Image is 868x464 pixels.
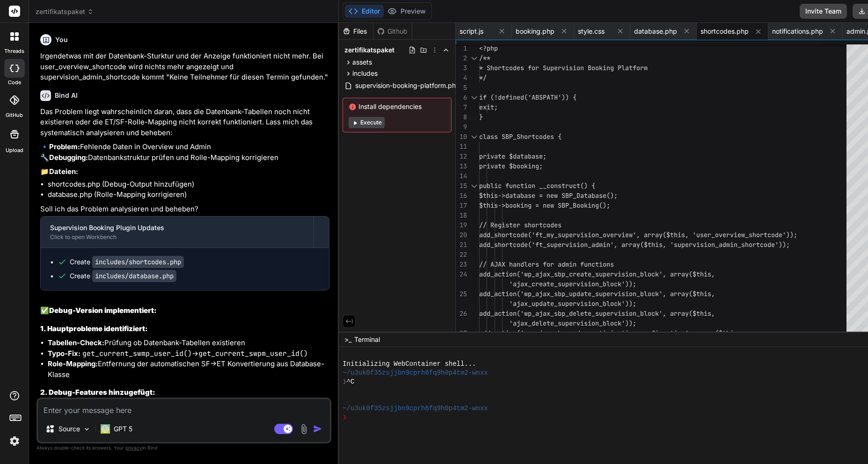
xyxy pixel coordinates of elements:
[48,338,104,347] strong: Tabellen-Check:
[456,171,467,181] div: 14
[479,132,562,141] span: class SBP_Shortcodes {
[456,240,467,250] div: 21
[456,181,467,191] div: 15
[354,335,380,344] span: Terminal
[479,240,636,249] span: add_shortcode('ft_supervision_admin', arra
[509,280,636,288] span: 'ajax_create_supervision_block'));
[479,103,498,111] span: exit;
[468,181,480,191] div: Click to collapse the range.
[48,338,329,348] li: Prüfung ob Datenbank-Tabellen existieren
[48,359,329,380] li: Entfernung der automatischen SF→ET Konvertierung aus Database-Klasse
[343,360,476,369] span: Initializing WebContainer shell...
[634,27,677,36] span: database.php
[468,93,480,102] div: Click to collapse the range.
[456,93,467,102] div: 6
[36,7,94,16] span: zertifikatspaket
[460,27,483,36] span: script.js
[479,290,636,298] span: add_action('wp_ajax_sbp_update_supervision
[456,289,467,299] div: 25
[479,270,636,278] span: add_action('wp_ajax_sbp_create_supervision
[479,309,636,318] span: add_action('wp_ajax_sbp_delete_supervision
[456,142,467,152] div: 11
[479,93,576,101] span: if (!defined('ABSPATH')) {
[456,210,467,220] div: 18
[479,64,648,72] span: * Shortcodes for Supervision Booking Platform
[479,44,498,52] span: <?php
[578,27,605,36] span: style.css
[349,102,445,111] span: Install dependencies
[349,117,385,128] button: Execute
[343,369,488,377] span: ~/u3uk0f35zsjjbn9cprh6fq9h0p4tm2-wnxx
[456,152,467,161] div: 12
[36,443,331,452] p: Always double-check its answers. Your in Bind
[40,305,329,316] h2: ✅
[49,142,80,151] strong: Problem:
[49,153,88,162] strong: Debugging:
[479,162,543,170] span: private $booking;
[456,191,467,201] div: 16
[345,5,384,18] button: Editor
[456,43,467,53] div: 1
[50,233,304,241] div: Click to open Workbench
[468,132,480,142] div: Click to collapse the range.
[48,189,329,200] li: database.php (Rolle-Mapping korrigieren)
[58,424,80,434] p: Source
[479,231,636,239] span: add_shortcode('ft_my_supervision_overview'
[82,349,192,358] code: get_current_swmp_user_id()
[636,270,715,278] span: _block', array($this,
[456,73,467,83] div: 4
[384,5,430,18] button: Preview
[456,161,467,171] div: 13
[49,306,157,315] strong: Debug-Version implementiert:
[347,377,355,386] span: ^C
[800,4,847,19] button: Invite Team
[700,27,749,36] span: shortcodes.php
[456,53,467,63] div: 2
[772,27,823,36] span: notifications.php
[509,319,636,327] span: 'ajax_delete_supervision_block'));
[343,377,346,386] span: ❯
[456,269,467,279] div: 24
[101,424,110,434] img: GPT 5
[6,111,23,119] label: GitHub
[456,260,467,269] div: 23
[48,349,80,358] strong: Typo-Fix:
[479,260,614,268] span: // AJAX handlers for admin functions
[48,348,329,359] li: →
[92,270,176,282] code: includes/database.php
[636,290,715,298] span: _block', array($this,
[352,58,372,67] span: assets
[40,142,329,163] p: 🔹 Fehlende Daten in Overview und Admin 🔧 Datenbankstruktur prüfen und Rolle-Mapping korrigieren
[55,91,78,100] h6: Bind AI
[456,230,467,240] div: 20
[343,413,346,422] span: ❯
[479,329,636,337] span: add_action('wp_ajax_sbp_undo_participation
[456,328,467,338] div: 27
[55,35,68,44] h6: You
[456,201,467,210] div: 17
[509,299,636,308] span: 'ajax_update_supervision_block'));
[299,424,309,435] img: attachment
[479,181,595,190] span: public function __construct() {
[456,309,467,319] div: 26
[339,27,373,36] div: Files
[468,53,480,63] div: Click to collapse the range.
[40,167,329,177] p: 📁
[83,425,91,433] img: Pick Models
[40,388,155,397] strong: 2. Debug-Features hinzugefügt:
[636,309,715,318] span: _block', array($this,
[40,107,329,138] p: Das Problem liegt wahrscheinlich daran, dass die Datenbank-Tabellen noch nicht existieren oder di...
[70,271,176,281] div: Create
[49,167,78,176] strong: Dateien:
[456,102,467,112] div: 7
[479,113,483,121] span: }
[456,220,467,230] div: 19
[7,433,22,449] img: settings
[92,256,184,268] code: includes/shortcodes.php
[479,191,618,200] span: $this->database = new SBP_Database();
[456,63,467,73] div: 3
[354,80,461,91] span: supervision-booking-platform.php
[40,51,329,83] p: Irgendetwas mit der Datenbank-Sturktur und der Anzeige funktioniert nicht mehr. Bei user_overview...
[456,122,467,132] div: 9
[352,69,378,78] span: includes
